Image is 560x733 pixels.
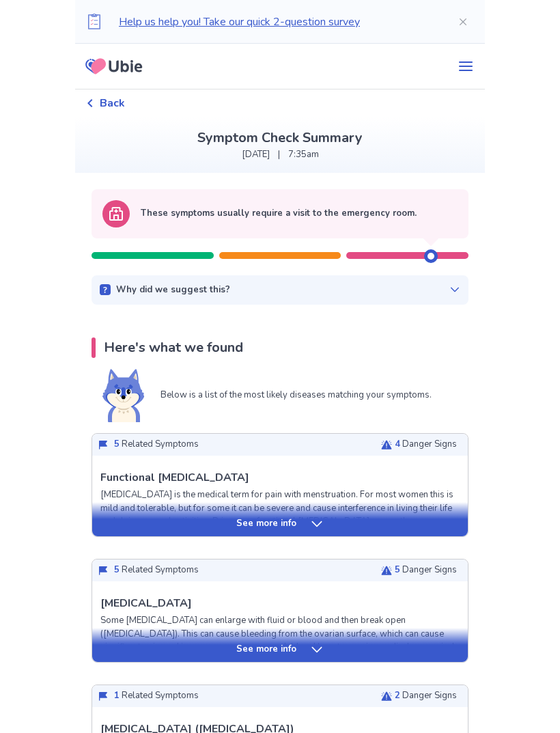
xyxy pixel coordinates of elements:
p: Related Symptoms [114,689,199,703]
span: 5 [114,438,120,450]
p: [MEDICAL_DATA] [100,595,192,611]
span: 5 [114,564,120,576]
p: Related Symptoms [114,438,199,452]
span: 5 [395,564,400,576]
p: Danger Signs [395,689,457,703]
span: 2 [395,689,400,702]
p: Below is a list of the most likely diseases matching your symptoms. [160,389,432,402]
p: See more info [236,643,296,656]
p: | [278,148,280,162]
p: Functional [MEDICAL_DATA] [100,469,249,486]
p: Here's what we found [104,337,243,358]
p: Related Symptoms [114,564,199,577]
span: 4 [395,438,400,450]
img: Shiba [102,369,144,422]
p: [MEDICAL_DATA] is the medical term for pain with menstruation. For most women this is mild and to... [100,488,460,595]
span: 1 [114,689,120,702]
p: See more info [236,517,296,531]
p: These symptoms usually require a visit to the emergency room. [141,207,417,221]
p: Help us help you! Take our quick 2-question survey [119,14,436,30]
p: Why did we suggest this? [116,283,230,297]
span: Back [100,95,125,111]
p: Some [MEDICAL_DATA] can enlarge with fluid or blood and then break open ([MEDICAL_DATA]). This ca... [100,614,460,667]
p: Danger Signs [395,564,457,577]
button: menu [447,53,485,80]
p: Symptom Check Summary [86,128,474,148]
p: 7:35am [288,148,319,162]
p: [DATE] [242,148,270,162]
p: Danger Signs [395,438,457,452]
